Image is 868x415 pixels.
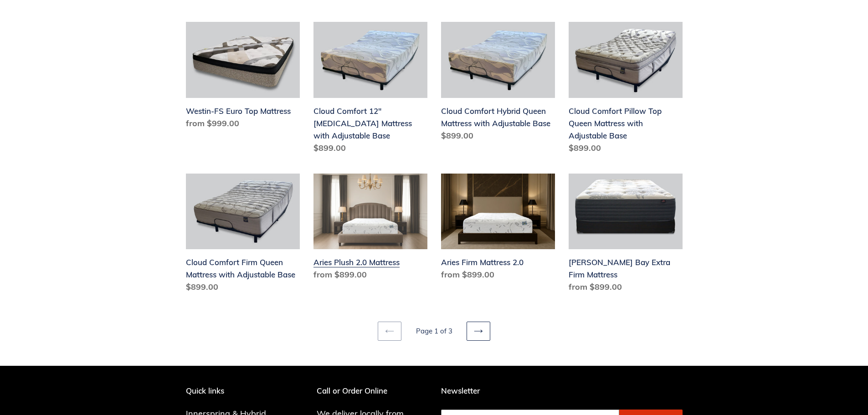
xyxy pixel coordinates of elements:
a: Aries Plush 2.0 Mattress [313,174,427,285]
a: Cloud Comfort Hybrid Queen Mattress with Adjustable Base [441,22,555,145]
a: Cloud Comfort Firm Queen Mattress with Adjustable Base [186,174,300,297]
p: Newsletter [441,386,683,395]
a: Westin-FS Euro Top Mattress [186,22,300,133]
a: Cloud Comfort Pillow Top Queen Mattress with Adjustable Base [569,22,683,158]
p: Call or Order Online [317,386,427,395]
a: Aries Firm Mattress 2.0 [441,174,555,285]
p: Quick links [186,386,280,395]
li: Page 1 of 3 [403,326,465,337]
a: Chadwick Bay Extra Firm Mattress [569,174,683,297]
a: Cloud Comfort 12" Memory Foam Mattress with Adjustable Base [313,22,427,158]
